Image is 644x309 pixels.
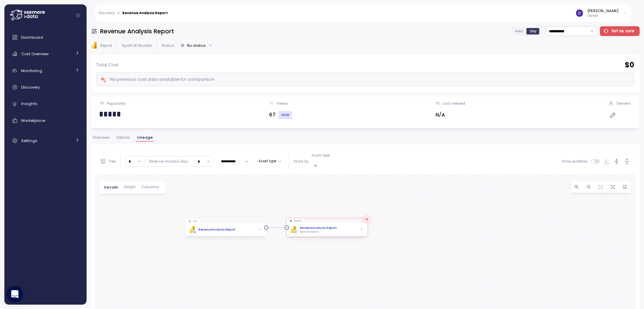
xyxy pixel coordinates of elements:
span: Cost Overview [21,51,49,57]
h2: $ 0 [625,60,634,70]
button: Collapse navigation [74,13,82,18]
span: Dashboard [21,35,43,40]
span: Details [117,136,130,139]
div: Tipalti BI Models [300,230,319,233]
p: Report [100,43,112,48]
span: Marketplace [21,118,45,123]
span: Hour [515,29,523,34]
p: Owner [587,13,618,18]
span: Details [104,185,118,189]
a: Settings [7,134,84,147]
div: 67 [269,111,292,119]
span: Graph [124,185,136,189]
a: Marketplace [7,114,84,127]
span: Set as core [611,27,634,36]
span: Columns [141,185,159,189]
div: Owners [616,101,631,106]
img: ACg8ocItJC8tCQxi3_P-VkSK74Q2EtMJdhzWw5S0USwfGnV48jTzug=s96-c [576,9,583,16]
p: Total Cost [96,62,118,68]
a: Dashboard [7,31,84,44]
span: Day [530,29,537,34]
a: Discovery [7,80,84,94]
div: > [117,11,120,15]
p: Status: [161,43,175,48]
button: Set as core [600,26,640,36]
h3: Revenue Analysis Report [100,27,174,35]
span: Settings [21,138,37,143]
div: Revenue Analysis Rep ... [149,159,190,164]
a: Revenue Analysis Report [300,226,337,231]
a: Revenue Analysis Report [198,227,235,232]
p: Tile [193,220,197,223]
div: NEW [279,111,292,119]
span: Lineage [137,136,153,139]
button: Asset type [256,157,284,165]
a: Cost Overview [7,47,84,61]
span: Show workflows [562,159,591,164]
a: Insights [7,97,84,111]
p: Report [294,219,302,222]
div: No status [187,43,206,48]
div: Open Intercom Messenger [7,286,23,302]
span: Monitoring [21,68,42,73]
button: No status [178,40,215,50]
div: Revenue Analysis Report [122,11,168,15]
div: Last viewed [443,101,465,106]
a: Discovery [99,11,115,15]
p: Tree [109,159,116,164]
div: No previous cost data available for comparison [100,76,215,83]
p: Asset type [312,153,330,158]
span: Discovery [21,84,40,90]
div: Popularity [107,101,126,106]
p: Tipalti BI Models [121,43,152,48]
p: Stack by: [293,159,309,164]
span: Overview [92,136,109,139]
a: Monitoring [7,64,84,77]
span: N/A [436,111,445,118]
div: [PERSON_NAME] [587,8,618,13]
div: Views [277,101,288,106]
span: Insights [21,101,37,106]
